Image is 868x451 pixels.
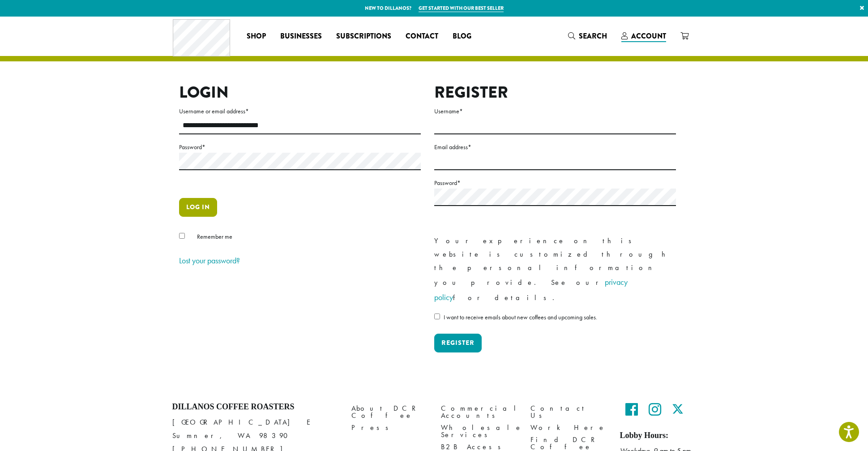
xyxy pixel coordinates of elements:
[179,142,421,153] label: Password
[280,31,322,42] span: Businesses
[419,4,504,12] a: Get started with our best seller
[239,29,273,43] a: Shop
[631,31,666,41] span: Account
[434,142,676,153] label: Email address
[561,29,614,43] a: Search
[197,232,232,241] span: Remember me
[406,31,438,42] span: Contact
[579,31,607,41] span: Search
[444,313,597,321] span: I want to receive emails about new coffees and upcoming sales.
[179,255,240,266] a: Lost your password?
[179,198,217,217] button: Log in
[172,402,338,412] h4: Dillanos Coffee Roasters
[179,106,421,117] label: Username or email address
[530,422,607,434] a: Work Here
[351,402,428,421] a: About DCR Coffee
[434,106,676,117] label: Username
[434,234,676,305] p: Your experience on this website is customized through the personal information you provide. See o...
[434,334,482,352] button: Register
[336,31,391,42] span: Subscriptions
[441,422,517,441] a: Wholesale Services
[434,83,676,102] h2: Register
[351,422,428,434] a: Press
[530,402,607,421] a: Contact Us
[453,31,471,42] span: Blog
[179,83,421,102] h2: Login
[620,431,696,441] h5: Lobby Hours:
[247,31,266,42] span: Shop
[441,402,517,421] a: Commercial Accounts
[434,177,676,189] label: Password
[434,277,628,302] a: privacy policy
[434,314,440,319] input: I want to receive emails about new coffees and upcoming sales.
